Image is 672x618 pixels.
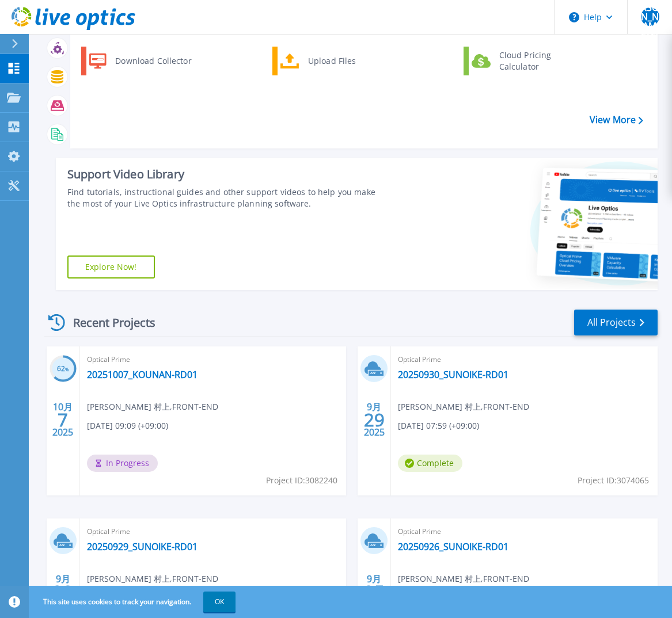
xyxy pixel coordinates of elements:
span: [PERSON_NAME] 村上 , FRONT-END [398,573,529,585]
span: 29 [364,415,385,425]
span: Optical Prime [87,353,340,366]
span: [DATE] 07:59 (+09:00) [398,419,479,432]
span: Project ID: 3074065 [578,474,649,487]
a: 20250926_SUNOIKE-RD01 [398,541,508,552]
span: This site uses cookies to track your navigation. [32,592,236,612]
span: Complete [398,455,462,472]
a: View More [590,115,643,125]
div: Download Collector [109,49,196,73]
a: 20251007_KOUNAN-RD01 [87,369,198,380]
button: OK [203,592,236,612]
span: Optical Prime [398,353,651,366]
h3: 62 [50,363,77,376]
a: Download Collector [81,47,199,75]
a: 20250929_SUNOIKE-RD01 [87,541,198,552]
div: Recent Projects [44,308,171,337]
span: [DATE] 09:09 (+09:00) [87,419,168,432]
span: Project ID: 3082240 [266,474,337,487]
span: In Progress [87,455,158,472]
span: Optical Prime [398,525,651,538]
div: 10月 2025 [52,399,74,441]
span: [PERSON_NAME] 村上 , FRONT-END [398,400,529,413]
span: % [65,366,69,372]
a: All Projects [574,310,658,335]
a: Upload Files [272,47,390,75]
span: 7 [58,415,68,425]
a: Explore Now! [67,255,155,279]
div: Find tutorials, instructional guides and other support videos to help you make the most of your L... [67,186,379,209]
div: Upload Files [302,49,388,73]
div: Cloud Pricing Calculator [493,49,579,73]
span: [PERSON_NAME] 村上 , FRONT-END [87,573,218,585]
div: 9月 2025 [52,571,74,613]
div: 9月 2025 [363,571,385,613]
div: 9月 2025 [363,399,385,441]
span: [PERSON_NAME] 村上 , FRONT-END [87,400,218,413]
a: Cloud Pricing Calculator [464,47,582,75]
span: Optical Prime [87,525,340,538]
div: Support Video Library [67,167,379,182]
a: 20250930_SUNOIKE-RD01 [398,369,508,380]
